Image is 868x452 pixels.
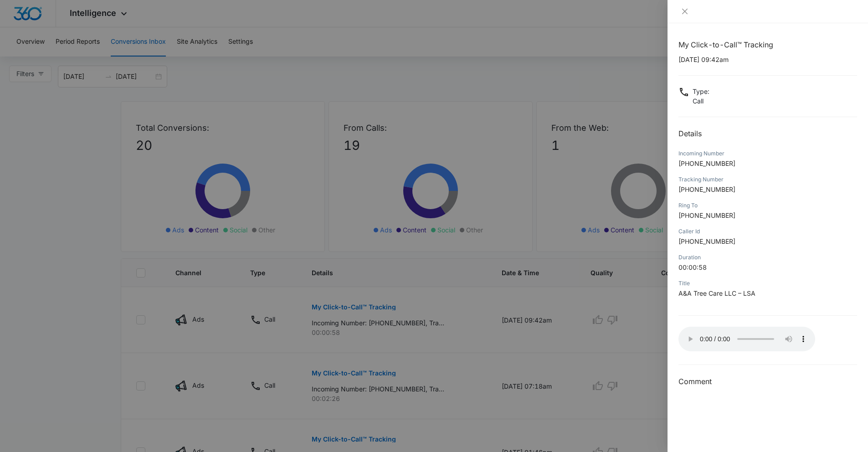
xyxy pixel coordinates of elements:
[91,53,98,60] img: tab_keywords_by_traffic_grey.svg
[26,15,45,22] div: v 4.0.25
[678,128,857,139] h2: Details
[35,54,82,60] div: Domain Overview
[15,24,22,31] img: website_grey.svg
[678,201,857,210] div: Ring To
[678,7,691,15] button: Close
[678,39,857,50] h1: My Click-to-Call™ Tracking
[678,279,857,288] div: Title
[678,175,857,184] div: Tracking Number
[24,24,100,31] div: Domain: [DOMAIN_NAME]
[678,55,857,64] p: [DATE] 09:42am
[693,87,709,96] p: Type :
[678,253,857,262] div: Duration
[15,15,22,22] img: logo_orange.svg
[678,263,707,271] span: 00:00:58
[678,211,735,219] span: [PHONE_NUMBER]
[693,96,709,106] p: Call
[101,54,154,60] div: Keywords by Traffic
[678,289,755,297] span: A&A Tree Care LLC – LSA
[678,327,815,351] audio: Your browser does not support the audio tag.
[25,53,32,60] img: tab_domain_overview_orange.svg
[678,149,857,158] div: Incoming Number
[678,185,735,193] span: [PHONE_NUMBER]
[678,159,735,167] span: [PHONE_NUMBER]
[678,227,857,236] div: Caller Id
[678,376,857,387] h3: Comment
[681,8,688,15] span: close
[678,237,735,245] span: [PHONE_NUMBER]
